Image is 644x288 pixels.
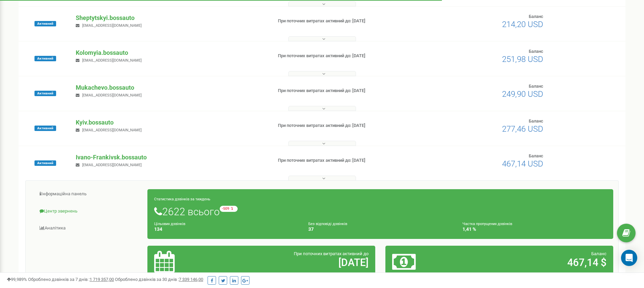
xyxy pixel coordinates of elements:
small: Без відповіді дзвінків [308,222,347,226]
span: 214,20 USD [502,20,543,29]
p: При поточних витратах активний до: [DATE] [278,123,419,129]
span: Активний [34,126,56,131]
span: 249,90 USD [502,89,543,99]
p: При поточних витратах активний до: [DATE] [278,88,419,94]
span: Оброблено дзвінків за 30 днів : [115,277,203,282]
small: -509 [220,206,238,212]
span: Активний [34,21,56,26]
span: Баланс [529,14,543,19]
p: При поточних витратах активний до: [DATE] [278,53,419,59]
h4: 134 [154,227,298,232]
span: [EMAIL_ADDRESS][DOMAIN_NAME] [82,58,142,63]
span: 277,46 USD [502,124,543,134]
span: [EMAIL_ADDRESS][DOMAIN_NAME] [82,163,142,167]
span: Баланс [529,49,543,54]
a: Центр звернень [31,203,148,220]
span: [EMAIL_ADDRESS][DOMAIN_NAME] [82,23,142,28]
h4: 37 [308,227,452,232]
p: Ivano-Frankivsk.bossauto [76,153,267,162]
span: Баланс [591,251,606,256]
p: Sheptytskyi.bossauto [76,14,267,22]
h4: 1,41 % [462,227,606,232]
p: При поточних витратах активний до: [DATE] [278,157,419,164]
span: Активний [34,91,56,96]
p: При поточних витратах активний до: [DATE] [278,18,419,24]
div: Open Intercom Messenger [621,250,637,266]
small: Статистика дзвінків за тиждень [154,197,210,201]
span: Баланс [529,84,543,89]
a: Аналiтика [31,220,148,237]
small: Цільових дзвінків [154,222,185,226]
span: При поточних витратах активний до [294,251,368,256]
span: Активний [34,56,56,61]
span: Баланс [529,153,543,158]
p: Kyiv.bossauto [76,118,267,127]
span: Оброблено дзвінків за 7 днів : [28,277,114,282]
u: 1 719 357,00 [90,277,114,282]
h2: 467,14 $ [467,257,606,268]
p: Mukachevo.bossauto [76,83,267,92]
span: Баланс [529,118,543,124]
a: Інформаційна панель [31,186,148,202]
span: Активний [34,160,56,166]
h2: [DATE] [229,257,368,268]
span: 99,989% [7,277,27,282]
span: 467,14 USD [502,159,543,169]
span: [EMAIL_ADDRESS][DOMAIN_NAME] [82,93,142,97]
small: Частка пропущених дзвінків [462,222,512,226]
span: 251,98 USD [502,54,543,64]
p: Kolomyia.bossauto [76,48,267,57]
u: 7 339 146,00 [179,277,203,282]
h1: 2622 всього [154,206,606,217]
span: [EMAIL_ADDRESS][DOMAIN_NAME] [82,128,142,132]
